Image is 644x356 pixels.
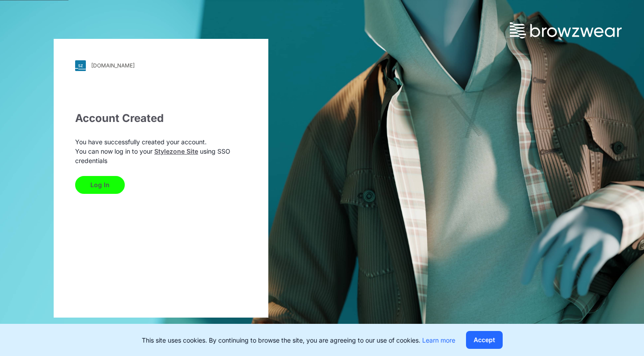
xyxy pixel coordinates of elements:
button: Accept [466,331,503,349]
a: Stylezone Site [154,147,198,155]
img: browzwear-logo.73288ffb.svg [510,22,622,38]
p: You have successfully created your account. [75,137,247,147]
a: Learn more [422,336,455,344]
a: [DOMAIN_NAME] [75,60,247,71]
p: You can now log in to your using SSO credentials [75,147,247,165]
div: [DOMAIN_NAME] [91,62,135,69]
p: This site uses cookies. By continuing to browse the site, you are agreeing to our use of cookies. [142,335,455,345]
button: Log In [75,176,125,194]
div: Account Created [75,110,247,126]
img: svg+xml;base64,PHN2ZyB3aWR0aD0iMjgiIGhlaWdodD0iMjgiIHZpZXdCb3g9IjAgMCAyOCAyOCIgZmlsbD0ibm9uZSIgeG... [75,60,86,71]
